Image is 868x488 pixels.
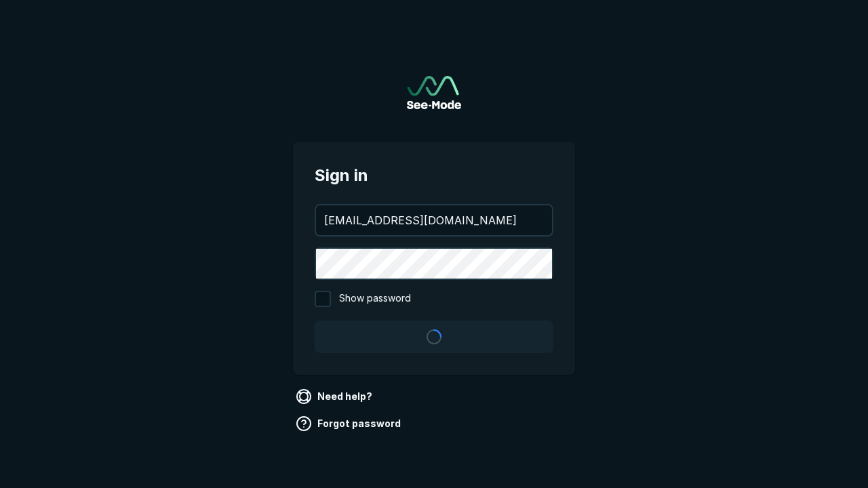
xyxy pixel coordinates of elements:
span: Show password [339,291,411,307]
a: Need help? [293,386,378,407]
img: See-Mode Logo [407,76,461,109]
span: Sign in [315,163,553,188]
a: Go to sign in [407,76,461,109]
a: Forgot password [293,413,406,434]
input: your@email.com [316,205,552,235]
